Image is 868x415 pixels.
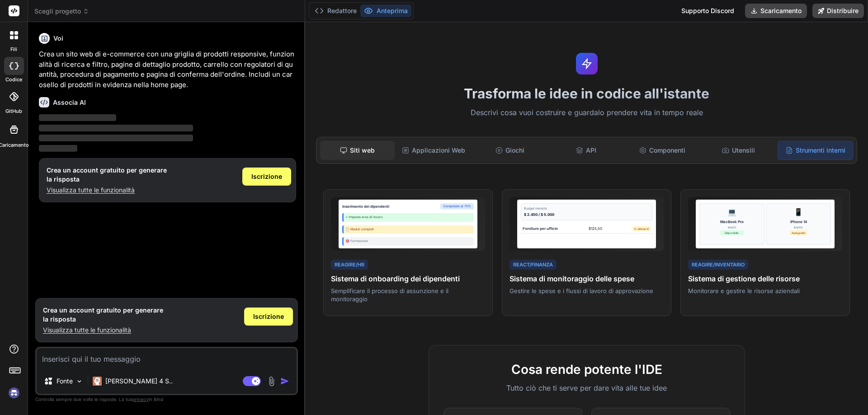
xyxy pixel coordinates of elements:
[812,4,864,18] button: Distribuire
[43,326,131,334] font: Visualizza tutte le funzionalità
[360,5,411,17] button: Anteprima
[692,261,745,268] font: Reagire/Inventario
[634,227,649,230] font: In attesa di
[688,274,800,283] font: Sistema di gestione delle risorse
[331,287,448,303] font: Semplificare il processo di assunzione e il monitoraggio
[506,383,667,392] font: Tutto ciò che ti serve per dare vita alle tue idee
[586,146,596,154] font: API
[335,261,364,268] font: Reagire/HR
[47,166,167,174] font: Crea un account gratuito per generare
[43,315,76,323] font: la risposta
[725,231,739,234] font: Disponibile
[280,377,289,386] img: icona
[345,227,374,231] font: 📋 Moduli completi
[794,207,803,216] font: 📱
[57,377,73,385] font: Fonte
[47,175,80,183] font: la risposta
[792,231,806,234] font: Assegnato
[53,98,86,106] font: Associa AI
[745,4,807,18] button: Scaricamento
[132,396,149,402] font: privacy
[794,226,803,229] font: #A002
[311,5,360,17] button: Redattore
[688,287,800,294] font: Monitorare e gestire le risorse aziendali
[727,207,736,216] font: 💻
[720,219,744,224] font: MacBook Pro
[149,396,163,402] font: in Bind
[350,146,375,154] font: Siti web
[6,385,22,401] img: registrazione
[342,204,389,209] font: Inserimento dei dipendenti
[251,173,282,180] font: Iscrizione
[5,108,22,114] font: GitHub
[331,274,460,283] font: Sistema di onboarding dei dipendenti
[105,377,173,385] font: [PERSON_NAME] 4 S..
[728,226,736,229] font: #A001
[505,146,524,154] font: Giochi
[524,212,554,217] font: $ 2.450 / $ 5.000
[47,186,135,194] font: Visualizza tutte le funzionalità
[796,146,845,154] font: Strumenti interni
[253,312,284,320] font: Iscrizione
[511,362,662,377] font: Cosa rende potente l'IDE
[53,34,63,42] font: Voi
[10,46,17,52] font: fili
[266,376,277,387] img: attaccamento
[589,226,602,231] font: $125,50
[5,76,22,83] font: codice
[649,146,685,154] font: Componenti
[760,7,802,14] font: Scaricamento
[43,306,163,314] font: Crea un account gratuito per generare
[327,7,357,14] font: Redattore
[345,215,382,219] font: ✓ Imposta area di lavoro
[464,85,709,102] font: Trasforma le idee in codice all'istante
[35,396,132,402] font: Controlla sempre due volte le risposte. La tua
[790,219,807,224] font: iPhone 14
[345,239,368,243] font: 🎯 Formazione
[39,50,294,89] font: Crea un sito web di e-commerce con una griglia di prodotti responsive, funzionalità di ricerca e ...
[34,7,81,15] font: Scegli progetto
[509,274,634,283] font: Sistema di monitoraggio delle spese
[75,378,83,385] img: Scegli i modelli
[681,7,734,14] font: Supporto Discord
[509,287,653,294] font: Gestire le spese e i flussi di lavoro di approvazione
[412,146,465,154] font: Applicazioni Web
[524,206,547,210] font: Budget mensile
[93,377,102,386] img: Claude 4 Sonetto
[732,146,755,154] font: Utensili
[471,108,703,117] font: Descrivi cosa vuoi costruire e guardalo prendere vita in tempo reale
[513,261,553,268] font: React/Finanza
[827,7,859,14] font: Distribuire
[523,226,558,231] font: Forniture per ufficio
[377,7,408,14] font: Anteprima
